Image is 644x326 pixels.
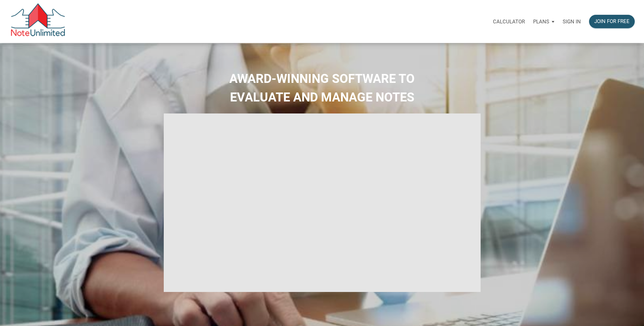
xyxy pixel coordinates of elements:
[489,11,529,32] a: Calculator
[164,113,481,292] iframe: NoteUnlimited
[589,15,635,28] button: Join for free
[563,19,581,25] p: Sign in
[533,19,549,25] p: Plans
[529,11,559,32] a: Plans
[529,11,559,32] button: Plans
[559,11,585,32] a: Sign in
[585,11,639,32] a: Join for free
[5,69,639,107] h2: AWARD-WINNING SOFTWARE TO EVALUATE AND MANAGE NOTES
[594,18,630,25] div: Join for free
[493,19,525,25] p: Calculator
